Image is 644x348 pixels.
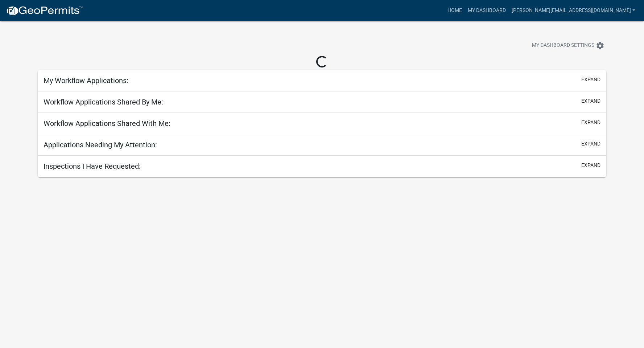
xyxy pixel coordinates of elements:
button: expand [581,119,600,126]
span: My Dashboard Settings [532,41,594,50]
h5: Workflow Applications Shared With Me: [44,119,170,128]
button: expand [581,140,600,148]
h5: Workflow Applications Shared By Me: [44,98,163,106]
a: [PERSON_NAME][EMAIL_ADDRESS][DOMAIN_NAME] [509,4,638,17]
button: expand [581,97,600,105]
a: My Dashboard [465,4,509,17]
button: expand [581,161,600,169]
button: My Dashboard Settingssettings [526,38,610,53]
h5: Inspections I Have Requested: [44,162,141,171]
h5: Applications Needing My Attention: [44,140,157,149]
button: expand [581,76,600,83]
a: Home [445,4,465,17]
i: settings [596,41,604,50]
h5: My Workflow Applications: [44,76,128,85]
